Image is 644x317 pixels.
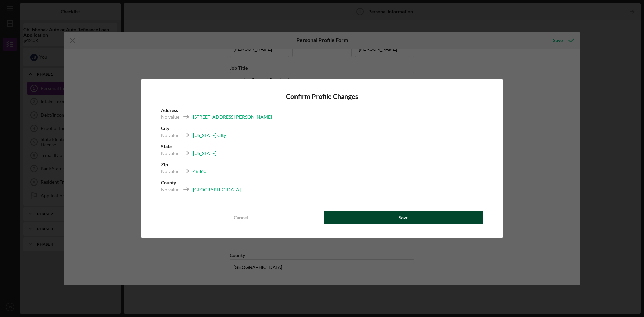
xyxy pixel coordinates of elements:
[161,144,172,149] b: State
[161,211,320,224] button: Cancel
[161,186,179,193] div: No value
[161,168,179,175] div: No value
[324,211,483,224] button: Save
[161,107,178,113] b: Address
[161,114,179,120] div: No value
[161,180,176,186] b: County
[234,211,248,224] div: Cancel
[193,186,241,193] div: [GEOGRAPHIC_DATA]
[193,150,216,157] div: [US_STATE]
[161,93,483,100] h4: Confirm Profile Changes
[193,168,206,175] div: 46360
[161,125,169,131] b: City
[161,150,179,157] div: No value
[161,132,179,139] div: No value
[161,162,168,167] b: Zip
[193,132,226,139] div: [US_STATE] CIty
[399,211,408,224] div: Save
[193,114,272,120] div: [STREET_ADDRESS][PERSON_NAME]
